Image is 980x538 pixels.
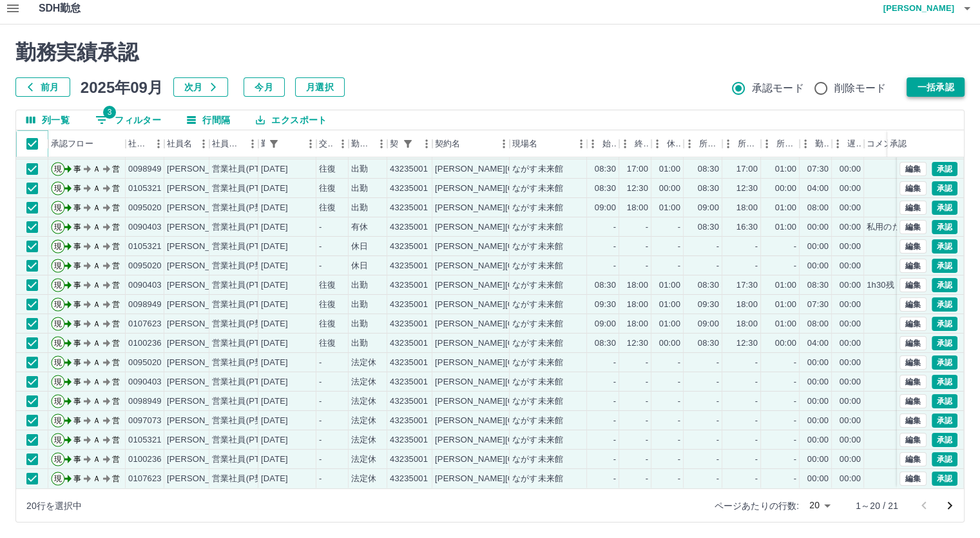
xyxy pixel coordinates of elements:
div: 営業社員(P契約) [212,202,274,214]
div: - [646,221,648,234]
div: 17:30 [736,279,758,292]
div: 0100236 [128,337,162,350]
div: 08:30 [595,279,616,292]
text: 現 [54,223,62,232]
div: 出勤 [351,337,368,350]
button: 編集 [899,181,927,195]
div: 社員番号 [128,130,149,157]
div: 00:00 [840,260,861,272]
button: 次のページへ [937,493,963,519]
text: Ａ [93,184,101,193]
div: 有休 [351,221,368,234]
div: [DATE] [261,299,288,311]
div: 00:00 [840,299,861,311]
button: 月選択 [295,77,345,97]
div: 18:00 [736,318,758,330]
div: 09:00 [595,202,616,214]
div: [PERSON_NAME] [167,183,237,195]
div: 43235001 [390,221,428,234]
div: 08:30 [807,279,829,292]
div: [PERSON_NAME][GEOGRAPHIC_DATA] [435,221,594,234]
text: Ａ [93,300,101,309]
div: 00:00 [840,318,861,330]
div: 09:00 [595,318,616,330]
button: フィルター表示 [265,135,283,153]
div: 始業 [587,130,619,157]
div: 18:00 [627,318,648,330]
div: 0107623 [128,318,162,330]
button: 承認 [932,452,957,466]
div: 往復 [319,299,336,311]
button: 一括承認 [907,77,965,97]
div: [PERSON_NAME][GEOGRAPHIC_DATA] [435,318,594,330]
text: 営 [112,300,120,309]
div: ながす未来館 [512,183,563,195]
div: [PERSON_NAME] [167,337,237,350]
div: 出勤 [351,183,368,195]
text: 現 [54,300,62,309]
div: 12:30 [736,183,758,195]
div: [PERSON_NAME][GEOGRAPHIC_DATA] [435,183,594,195]
div: [PERSON_NAME][GEOGRAPHIC_DATA] [435,260,594,272]
div: ながす未来館 [512,299,563,311]
div: 18:00 [627,279,648,292]
button: 承認 [932,375,957,389]
div: 18:00 [736,299,758,311]
div: 交通費 [319,130,333,157]
div: 社員名 [164,130,209,157]
text: 事 [73,319,81,328]
div: 00:00 [840,279,861,292]
button: 編集 [899,452,927,466]
div: - [613,221,616,234]
div: 承認フロー [51,130,93,157]
h5: 2025年09月 [81,77,163,97]
div: [DATE] [261,337,288,350]
div: - [716,241,719,253]
div: 社員区分 [212,130,243,157]
div: [PERSON_NAME][GEOGRAPHIC_DATA] [435,202,594,214]
div: 43235001 [390,318,428,330]
div: [DATE] [261,241,288,253]
div: 終業 [619,130,651,157]
button: 承認 [932,355,957,370]
div: - [613,260,616,272]
text: 事 [73,164,81,174]
span: 承認モード [752,81,804,96]
div: 0098949 [128,163,162,175]
div: 休日 [351,260,368,272]
div: 43235001 [390,183,428,195]
div: 0090403 [128,279,162,292]
text: 営 [112,223,120,232]
div: 08:30 [698,221,719,234]
div: 0095020 [128,202,162,214]
div: - [794,260,796,272]
div: ながす未来館 [512,318,563,330]
div: 休憩 [651,130,684,157]
text: Ａ [93,203,101,212]
div: 0095020 [128,260,162,272]
div: 08:30 [698,163,719,175]
text: 営 [112,261,120,270]
button: 次月 [173,77,228,97]
div: 00:00 [840,241,861,253]
button: 編集 [899,239,927,254]
button: 編集 [899,278,927,292]
div: 往復 [319,337,336,350]
div: 営業社員(PT契約) [212,183,280,195]
div: - [678,221,680,234]
text: 事 [73,281,81,290]
div: 43235001 [390,279,428,292]
button: 承認 [932,336,957,350]
div: 所定開始 [684,130,722,157]
button: 承認 [932,259,957,273]
div: 所定休憩 [761,130,800,157]
div: 01:00 [659,202,680,214]
text: 営 [112,319,120,328]
button: メニュー [301,134,320,154]
text: 営 [112,164,120,174]
div: - [716,260,719,272]
div: 04:00 [807,183,829,195]
div: - [646,260,648,272]
text: Ａ [93,319,101,328]
div: 20 [804,496,835,515]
